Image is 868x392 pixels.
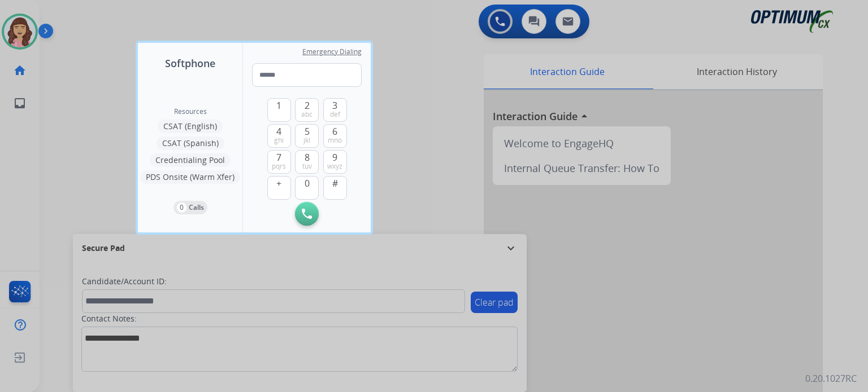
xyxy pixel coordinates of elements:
span: + [276,177,281,190]
span: # [332,177,338,190]
span: wxyz [327,162,342,171]
button: + [267,176,291,200]
span: 2 [305,99,310,112]
button: 0Calls [173,201,207,214]
span: mno [328,136,342,145]
button: 3def [323,98,347,122]
span: def [330,110,340,119]
button: PDS Onsite (Warm Xfer) [140,170,240,184]
button: # [323,176,347,200]
span: 7 [276,151,281,164]
button: 7pqrs [267,150,291,174]
span: 1 [276,99,281,112]
span: ghi [274,136,284,145]
button: 1 [267,98,291,122]
p: Calls [189,202,204,213]
button: 9wxyz [323,150,347,174]
span: 4 [276,125,281,138]
button: CSAT (Spanish) [157,136,224,150]
span: 8 [305,151,310,164]
button: 0 [295,176,319,200]
span: 9 [332,151,337,164]
span: 5 [305,125,310,138]
p: 0.20.1027RC [805,372,857,385]
p: 0 [177,202,186,213]
button: 5jkl [295,124,319,148]
button: Credentialing Pool [150,153,231,167]
button: 6mno [323,124,347,148]
span: pqrs [272,162,286,171]
button: 4ghi [267,124,291,148]
span: jkl [303,136,310,145]
span: 3 [332,99,337,112]
span: abc [301,110,313,119]
span: 6 [332,125,337,138]
img: call-button [302,209,312,219]
span: Emergency Dialing [302,47,362,56]
span: Softphone [165,55,215,71]
button: 2abc [295,98,319,122]
span: tuv [302,162,312,171]
span: Resources [174,107,207,116]
span: 0 [305,177,310,190]
button: 8tuv [295,150,319,174]
button: CSAT (English) [158,120,223,133]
